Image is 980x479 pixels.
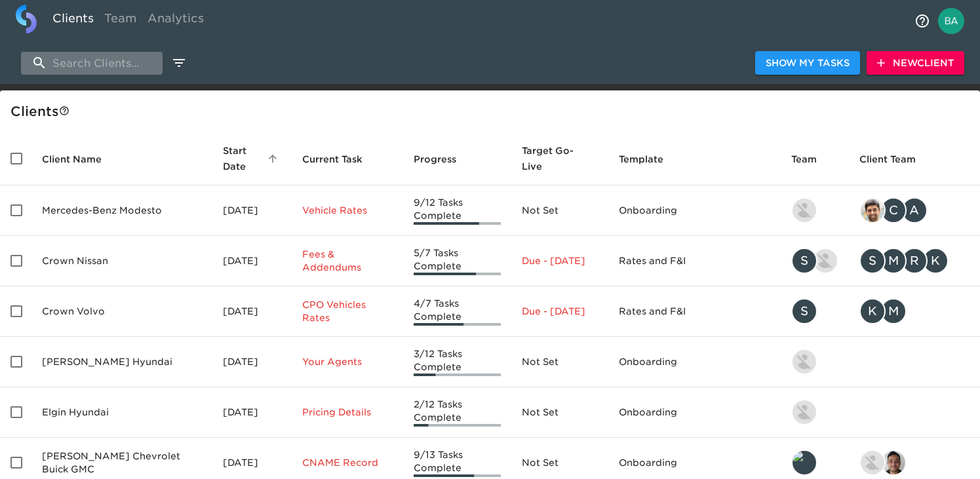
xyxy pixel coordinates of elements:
[522,305,598,318] p: Due - [DATE]
[859,197,970,223] div: sandeep@simplemnt.com, clayton.mandel@roadster.com, angelique.nurse@roadster.com
[608,387,781,438] td: Onboarding
[813,249,837,273] img: austin@roadster.com
[793,400,816,424] img: kevin.lo@roadster.com
[212,387,292,438] td: [DATE]
[302,248,393,274] p: Fees & Addendums
[791,248,838,274] div: savannah@roadster.com, austin@roadster.com
[403,286,511,337] td: 4/7 Tasks Complete
[877,55,954,71] span: New Client
[861,199,884,222] img: sandeep@simplemnt.com
[859,450,970,476] div: nikko.foster@roadster.com, sai@simplemnt.com
[938,8,964,34] img: Profile
[859,248,970,274] div: sparent@crowncars.com, mcooley@crowncars.com, rrobins@crowncars.com, kwilson@crowncars.com
[31,185,212,236] td: Mercedes-Benz Modesto
[212,185,292,236] td: [DATE]
[16,5,37,33] img: logo
[302,456,393,469] p: CNAME Record
[47,5,99,37] a: Clients
[922,248,949,274] div: K
[302,151,363,167] span: This is the next Task in this Hub that should be completed
[302,298,393,324] p: CPO Vehicles Rates
[755,51,860,75] button: Show My Tasks
[901,197,928,223] div: A
[99,5,142,37] a: Team
[522,254,598,267] p: Due - [DATE]
[880,298,907,324] div: M
[791,248,817,274] div: S
[867,51,964,75] button: NewClient
[31,337,212,387] td: [PERSON_NAME] Hyundai
[403,337,511,387] td: 3/12 Tasks Complete
[880,197,907,223] div: C
[511,387,608,438] td: Not Set
[791,298,838,324] div: savannah@roadster.com
[168,52,190,74] button: edit
[766,55,850,71] span: Show My Tasks
[511,185,608,236] td: Not Set
[859,298,970,324] div: kwilson@crowncars.com, mcooley@crowncars.com
[859,298,886,324] div: K
[511,337,608,387] td: Not Set
[882,451,905,474] img: sai@simplemnt.com
[223,143,281,174] span: Start Date
[403,185,511,236] td: 9/12 Tasks Complete
[42,151,119,167] span: Client Name
[302,151,380,167] span: Current Task
[302,406,393,419] p: Pricing Details
[791,298,817,324] div: S
[608,185,781,236] td: Onboarding
[10,101,975,122] div: Client s
[608,286,781,337] td: Rates and F&I
[608,236,781,286] td: Rates and F&I
[212,236,292,286] td: [DATE]
[31,236,212,286] td: Crown Nissan
[793,350,816,374] img: kevin.lo@roadster.com
[793,451,816,474] img: leland@roadster.com
[522,143,598,174] span: Target Go-Live
[791,399,838,425] div: kevin.lo@roadster.com
[861,451,884,474] img: nikko.foster@roadster.com
[59,105,69,116] svg: This is a list of all of your clients and clients shared with you
[791,151,834,167] span: Team
[901,248,928,274] div: R
[302,204,393,217] p: Vehicle Rates
[31,286,212,337] td: Crown Volvo
[212,337,292,387] td: [DATE]
[791,349,838,375] div: kevin.lo@roadster.com
[403,387,511,438] td: 2/12 Tasks Complete
[608,337,781,387] td: Onboarding
[142,5,209,37] a: Analytics
[793,199,816,222] img: kevin.lo@roadster.com
[403,236,511,286] td: 5/7 Tasks Complete
[907,5,938,37] button: notifications
[212,286,292,337] td: [DATE]
[859,151,933,167] span: Client Team
[791,197,838,223] div: kevin.lo@roadster.com
[880,248,907,274] div: M
[414,151,473,167] span: Progress
[302,355,393,368] p: Your Agents
[791,450,838,476] div: leland@roadster.com
[522,143,581,174] span: Calculated based on the start date and the duration of all Tasks contained in this Hub.
[859,248,886,274] div: S
[31,387,212,438] td: Elgin Hyundai
[619,151,680,167] span: Template
[21,52,163,75] input: search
